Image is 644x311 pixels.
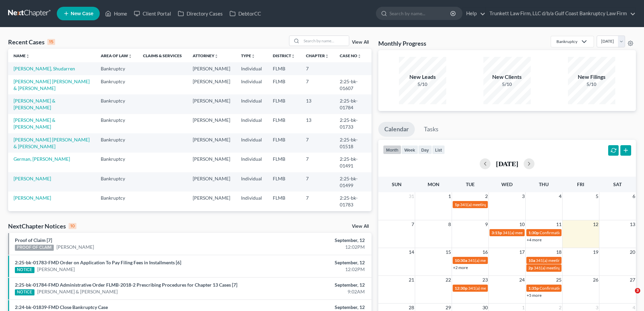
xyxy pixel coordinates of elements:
td: [PERSON_NAME] [187,133,236,153]
td: FLMB [267,192,301,211]
span: Confirmation hearing for [PERSON_NAME] [540,230,616,235]
a: Trunkett Law Firm, LLC d/b/a Gulf Coast Bankruptcy Law Firm [486,7,636,20]
div: 12:02PM [253,266,365,273]
a: [PERSON_NAME] [14,195,51,201]
span: 1 [448,192,452,200]
span: 1:35p [528,286,539,291]
div: New Leads [399,73,446,81]
td: 13 [301,94,334,114]
div: NextChapter Notices [8,222,76,230]
td: Individual [236,114,267,133]
i: unfold_more [291,54,295,58]
td: [PERSON_NAME] [187,62,236,75]
a: [PERSON_NAME] & [PERSON_NAME] [14,117,55,130]
span: 341(a) meeting for [PERSON_NAME] [468,286,533,291]
span: 2p [528,265,533,270]
a: Calendar [378,122,415,137]
a: [PERSON_NAME] & [PERSON_NAME] [14,98,55,110]
button: week [401,145,418,154]
a: Area of Lawunfold_more [101,53,132,58]
a: 2:24-bk-01839-FMD Close Bankruptcy Case [15,304,108,310]
span: 2 [484,192,488,200]
span: 17 [519,248,525,256]
span: 31 [408,192,415,200]
td: FLMB [267,94,301,114]
div: NOTICE [15,289,34,295]
td: [PERSON_NAME] [187,153,236,172]
td: 7 [301,172,334,192]
span: 21 [408,276,415,284]
span: Tue [466,181,475,187]
span: 13 [629,220,636,228]
span: 26 [592,276,599,284]
a: DebtorCC [226,7,264,20]
td: Bankruptcy [95,172,138,192]
a: Client Portal [130,7,174,20]
span: 12 [592,220,599,228]
td: [PERSON_NAME] [187,172,236,192]
td: FLMB [267,153,301,172]
a: Help [463,7,485,20]
a: +5 more [527,293,542,298]
a: Typeunfold_more [241,53,255,58]
a: [PERSON_NAME] & [PERSON_NAME] [37,288,118,295]
a: +2 more [453,265,468,270]
iframe: Intercom live chat [621,288,637,304]
a: [PERSON_NAME] [PERSON_NAME] & [PERSON_NAME] [14,137,90,149]
td: 2:25-bk-01491 [334,153,372,172]
td: FLMB [267,114,301,133]
a: 2:25-bk-01783-FMD Order on Application To Pay Filing Fees in Installments [6] [15,260,181,265]
span: 6 [632,192,636,200]
span: 11 [555,220,562,228]
span: 10a [528,258,535,263]
span: 341(a) meeting for [PERSON_NAME] [468,258,533,263]
td: Individual [236,94,267,114]
td: 2:25-bk-01784 [334,94,372,114]
td: 7 [301,62,334,75]
div: 12:02PM [253,244,365,250]
td: Individual [236,211,267,224]
td: [PERSON_NAME] [187,94,236,114]
i: unfold_more [214,54,218,58]
td: [PERSON_NAME] [187,114,236,133]
a: Chapterunfold_more [306,53,329,58]
div: NOTICE [15,267,34,273]
div: 5/10 [483,81,531,88]
button: day [418,145,432,154]
td: Bankruptcy [95,211,138,224]
span: 18 [555,248,562,256]
span: 8 [448,220,452,228]
span: 15 [445,248,452,256]
td: 2:25-bk-01518 [334,133,372,153]
a: German, [PERSON_NAME] [14,156,70,162]
span: 1p [455,202,459,207]
span: 20 [629,248,636,256]
div: September, 12 [253,259,365,266]
a: [PERSON_NAME], Shudarren [14,66,75,71]
td: Bankruptcy [95,133,138,153]
td: 7 [301,153,334,172]
td: 2:25-bk-01783 [334,192,372,211]
span: 5 [595,192,599,200]
span: 10 [519,220,525,228]
button: list [432,145,445,154]
a: View All [352,40,369,45]
span: Thu [539,181,549,187]
span: Fri [577,181,584,187]
span: Wed [501,181,512,187]
span: 341(a) meeting for [PERSON_NAME] [536,258,601,263]
span: 23 [482,276,488,284]
td: [PERSON_NAME] [187,75,236,94]
td: 13 [301,211,334,224]
span: 4 [558,192,562,200]
span: 1:30p [528,230,539,235]
a: [PERSON_NAME] [PERSON_NAME] & [PERSON_NAME] [14,79,90,91]
div: September, 12 [253,237,365,244]
a: Districtunfold_more [273,53,295,58]
div: Bankruptcy [556,39,577,44]
input: Search by name... [302,36,349,46]
a: [PERSON_NAME] [56,244,94,250]
div: New Clients [483,73,531,81]
td: FLMB [267,133,301,153]
td: Individual [236,62,267,75]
